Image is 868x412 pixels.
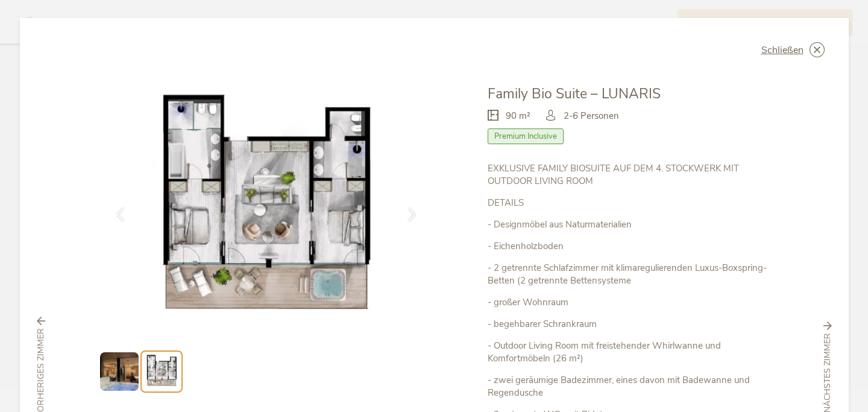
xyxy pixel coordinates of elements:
[488,296,770,309] p: - großer Wohnraum
[488,197,770,209] p: DETAILS
[488,128,564,144] span: Premium Inclusive
[488,374,770,399] p: - zwei geräumige Badezimmer, eines davon mit Badewanne und Regendusche
[143,353,180,390] img: Preview
[488,84,661,103] span: Family Bio Suite – LUNARIS
[488,240,770,253] p: - Eichenholzboden
[564,110,619,122] span: 2-6 Personen
[488,262,770,287] p: - 2 getrennte Schlafzimmer mit klimaregulierenden Luxus-Boxspring-Betten (2 getrennte Bettensysteme
[488,318,770,331] p: - begehbarer Schrankraum
[100,352,139,391] img: Preview
[98,84,433,335] img: Family Bio Suite – LUNARIS
[488,162,770,188] p: EXKLUSIVE FAMILY BIOSUITE AUF DEM 4. STOCKWERK MIT OUTDOOR LIVING ROOM
[488,218,770,231] p: - Designmöbel aus Naturmaterialien
[761,45,804,55] span: Schließen
[506,110,530,122] span: 90 m²
[488,340,770,365] p: - Outdoor Living Room mit freistehender Whirlwanne und Komfortmöbeln (26 m²)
